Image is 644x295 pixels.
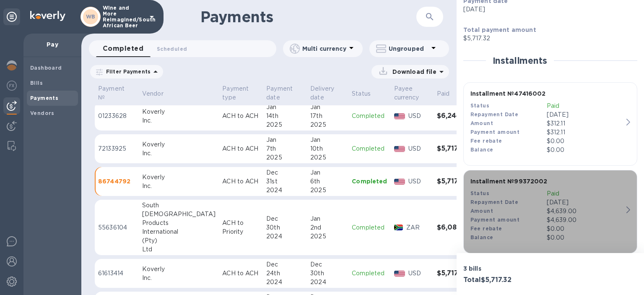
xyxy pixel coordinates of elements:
[463,34,631,43] p: $5,717.32
[437,112,478,120] h3: $6,244.22
[266,112,304,120] div: 14th
[266,269,304,278] div: 24th
[30,11,65,21] img: Logo
[463,82,637,166] button: Installment №47416002StatusPaidRepayment Date[DATE]Amount$312.11Payment amount$312.11Fee rebate$0...
[3,8,20,25] div: Unpin categories
[547,102,623,110] p: Paid
[98,177,135,185] p: 86744792
[547,137,623,146] p: $0.00
[547,233,623,242] p: $0.00
[157,44,187,53] span: Scheduled
[142,274,216,282] div: Inc.
[470,178,548,185] b: Installment № 99372002
[30,80,43,86] b: Bills
[394,146,405,152] img: USD
[266,177,304,186] div: 31st
[266,120,304,129] div: 2025
[142,182,216,191] div: Inc.
[310,223,345,232] div: 2nd
[493,55,547,66] h2: Installments
[547,207,623,216] div: $4,639.00
[310,120,345,129] div: 2025
[98,84,125,102] p: Payment №
[30,95,58,101] b: Payments
[142,107,216,116] div: Koverly
[98,112,135,120] p: 01233628
[547,119,623,128] div: $312.11
[222,84,249,102] p: Payment type
[310,260,345,269] div: Dec
[470,217,520,223] b: Payment amount
[470,208,493,214] b: Amount
[310,84,345,102] span: Delivery date
[547,189,623,198] p: Paid
[266,232,304,241] div: 2024
[470,111,519,117] b: Repayment Date
[389,68,436,76] p: Download file
[394,84,419,102] p: Payee currency
[222,112,260,120] p: ACH to ACH
[463,170,637,253] button: Installment №99372002StatusPaidRepayment Date[DATE]Amount$4,639.00Payment amount$4,639.00Fee reba...
[470,129,520,135] b: Payment amount
[408,112,430,120] p: USD
[394,113,405,119] img: USD
[98,223,135,232] p: 55636104
[98,84,135,102] span: Payment №
[437,89,450,98] p: Paid
[408,177,430,186] p: USD
[142,89,174,98] span: Vendor
[394,271,405,277] img: USD
[394,225,403,230] img: ZAR
[200,8,416,26] h1: Payments
[310,112,345,120] div: 17th
[142,236,216,245] div: (Pty)
[222,144,260,153] p: ACH to ACH
[470,199,519,205] b: Repayment Date
[310,136,345,144] div: Jan
[389,44,428,53] p: Ungrouped
[310,168,345,177] div: Jan
[470,138,502,144] b: Fee rebate
[437,145,478,153] h3: $5,717.32
[547,110,623,119] p: [DATE]
[142,140,216,149] div: Koverly
[266,223,304,232] div: 30th
[142,245,216,254] div: Ltd
[266,136,304,144] div: Jan
[352,269,387,278] p: Completed
[142,210,216,219] div: [DEMOGRAPHIC_DATA]
[470,234,493,240] b: Balance
[98,144,135,153] p: 72133925
[266,84,293,102] p: Payment date
[547,128,623,137] p: $312.11
[142,173,216,182] div: Koverly
[310,186,345,195] div: 2025
[408,269,430,278] p: USD
[463,26,536,33] b: Total payment amount
[437,178,478,185] h3: $5,717.32
[352,112,387,120] p: Completed
[310,214,345,223] div: Jan
[7,81,17,91] img: Foreign exchange
[103,43,143,55] span: Completed
[470,190,489,196] b: Status
[30,110,55,116] b: Vendors
[30,65,62,71] b: Dashboard
[352,89,382,98] span: Status
[408,144,430,153] p: USD
[310,177,345,186] div: 6th
[142,201,216,210] div: South
[470,225,502,232] b: Fee rebate
[352,177,387,185] p: Completed
[352,223,387,232] p: Completed
[266,214,304,223] div: Dec
[547,146,623,154] p: $0.00
[142,265,216,274] div: Koverly
[394,179,405,185] img: USD
[406,223,430,232] p: ZAR
[103,5,145,29] p: Wine and More Reimagined/South African Beer
[302,44,346,53] p: Multi currency
[222,269,260,278] p: ACH to ACH
[437,269,478,277] h3: $5,717.32
[266,144,304,153] div: 7th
